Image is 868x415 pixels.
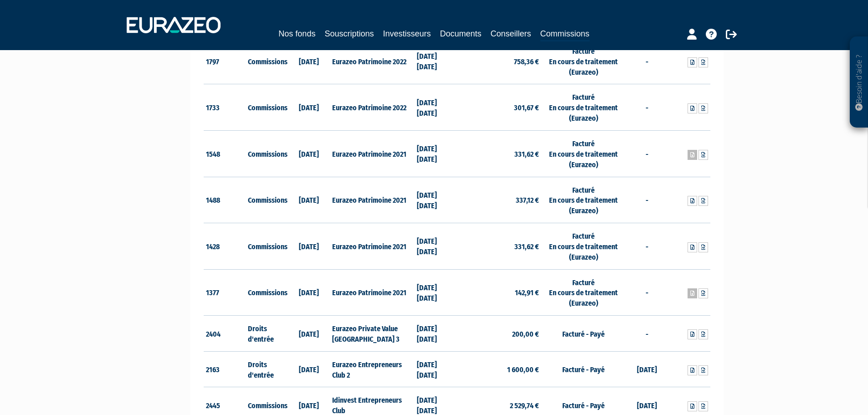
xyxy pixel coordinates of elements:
td: Commissions [246,269,288,316]
td: Commissions [246,38,288,84]
td: [DATE] [DATE] [415,130,457,177]
td: Facturé En cours de traitement (Eurazeo) [541,130,626,177]
td: 1377 [204,269,246,316]
td: 301,67 € [457,84,541,131]
td: Droits d'entrée [246,351,288,387]
a: Commissions [540,27,590,41]
td: Eurazeo Patrimoine 2021 [330,269,414,316]
td: 1428 [204,223,246,270]
td: Facturé En cours de traitement (Eurazeo) [541,38,626,84]
td: [DATE] [DATE] [415,38,457,84]
td: 1548 [204,130,246,177]
td: - [626,223,668,270]
td: 200,00 € [457,316,541,352]
a: Souscriptions [324,27,374,40]
td: [DATE] [DATE] [415,269,457,316]
td: [DATE] [288,38,330,84]
td: 2163 [204,351,246,387]
td: Commissions [246,223,288,270]
td: - [626,177,668,223]
a: Documents [440,27,482,40]
td: 1488 [204,177,246,223]
td: Commissions [246,130,288,177]
td: Eurazeo Private Value [GEOGRAPHIC_DATA] 3 [330,316,414,352]
td: 331,62 € [457,130,541,177]
td: [DATE] [288,316,330,352]
a: Conseillers [491,27,531,40]
a: Nos fonds [278,27,315,40]
img: 1732889491-logotype_eurazeo_blanc_rvb.png [127,17,221,33]
td: Facturé En cours de traitement (Eurazeo) [541,223,626,270]
td: - [626,269,668,316]
td: [DATE] [288,130,330,177]
td: [DATE] [DATE] [415,316,457,352]
td: 1733 [204,84,246,131]
td: [DATE] [DATE] [415,223,457,270]
td: Eurazeo Entrepreneurs Club 2 [330,351,414,387]
td: [DATE] [DATE] [415,177,457,223]
td: Commissions [246,84,288,131]
td: - [626,38,668,84]
td: Eurazeo Patrimoine 2021 [330,223,414,270]
a: Investisseurs [383,27,431,40]
td: Facturé - Payé [541,316,626,352]
td: 1797 [204,38,246,84]
td: 337,12 € [457,177,541,223]
td: [DATE] [288,177,330,223]
td: Droits d'entrée [246,316,288,352]
td: Facturé En cours de traitement (Eurazeo) [541,177,626,223]
td: [DATE] [DATE] [415,84,457,131]
td: Eurazeo Patrimoine 2021 [330,130,414,177]
td: 1 600,00 € [457,351,541,387]
td: [DATE] [288,351,330,387]
td: Commissions [246,177,288,223]
td: - [626,84,668,131]
td: - [626,130,668,177]
td: 2404 [204,316,246,352]
td: 331,62 € [457,223,541,270]
td: [DATE] [288,269,330,316]
td: 758,36 € [457,38,541,84]
td: 142,91 € [457,269,541,316]
td: Facturé En cours de traitement (Eurazeo) [541,84,626,131]
td: Facturé En cours de traitement (Eurazeo) [541,269,626,316]
td: [DATE] [288,223,330,270]
td: - [626,316,668,352]
td: [DATE] [DATE] [415,351,457,387]
p: Besoin d'aide ? [854,41,864,123]
td: [DATE] [626,351,668,387]
td: [DATE] [288,84,330,131]
td: Eurazeo Patrimoine 2022 [330,38,414,84]
td: Eurazeo Patrimoine 2021 [330,177,414,223]
td: Eurazeo Patrimoine 2022 [330,84,414,131]
td: Facturé - Payé [541,351,626,387]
